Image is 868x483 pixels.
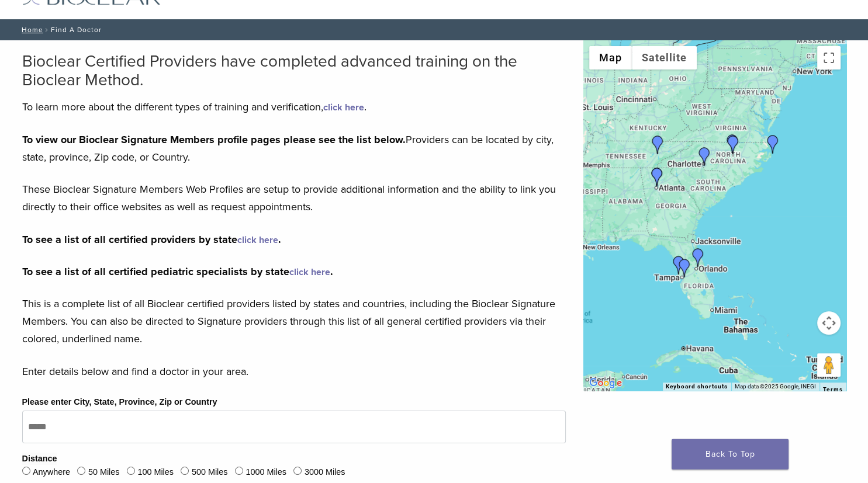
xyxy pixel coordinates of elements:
div: Dr. Jeffrey Beeler [648,135,667,154]
legend: Distance [22,453,57,465]
strong: To view our Bioclear Signature Members profile pages please see the list below. [22,133,406,146]
a: Open this area in Google Maps (opens a new window) [586,376,625,391]
label: 3000 Miles [305,466,345,479]
label: Please enter City, State, Province, Zip or Country [22,396,217,409]
label: 1000 Miles [245,466,286,479]
p: This is a complete list of all Bioclear certified providers listed by states and countries, inclu... [22,295,566,348]
div: Dr. Ann Coambs [695,147,714,166]
button: Show street map [589,46,632,70]
span: Map data ©2025 Google, INEGI [735,383,816,390]
a: click here [289,266,330,278]
button: Show satellite imagery [632,46,697,70]
a: click here [237,234,278,246]
nav: Find A Doctor [13,19,855,40]
button: Map camera controls [817,311,841,335]
div: Dr. Mary Isaacs [689,248,707,267]
div: Dr. Harris Siegel [648,168,666,186]
label: 500 Miles [192,466,228,479]
button: Toggle fullscreen view [817,46,841,70]
h2: Bioclear Certified Providers have completed advanced training on the Bioclear Method. [22,52,566,89]
div: Dr. Makani Peele [763,135,782,154]
p: Enter details below and find a doctor in your area. [22,363,566,380]
strong: To see a list of all certified pediatric specialists by state . [22,265,333,278]
div: Dr. Anna Abernethy [724,135,742,154]
div: Dr. Lauren Chapman [723,134,742,153]
label: 50 Miles [88,466,120,479]
button: Keyboard shortcuts [666,383,728,391]
p: To learn more about the different types of training and verification, . [22,98,566,116]
strong: To see a list of all certified providers by state . [22,233,281,246]
span: / [43,27,51,33]
img: Google [586,376,625,391]
label: 100 Miles [137,466,174,479]
a: click here [323,102,364,113]
a: Home [18,26,43,34]
p: These Bioclear Signature Members Web Profiles are setup to provide additional information and the... [22,180,566,216]
p: Providers can be located by city, state, province, Zip code, or Country. [22,131,566,166]
div: Dr. Larry Saylor [675,259,694,277]
label: Anywhere [33,466,70,479]
a: Terms [823,386,843,393]
div: Dr. Seema Amin [669,256,688,274]
a: Back To Top [672,439,789,470]
button: Drag Pegman onto the map to open Street View [817,353,841,377]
